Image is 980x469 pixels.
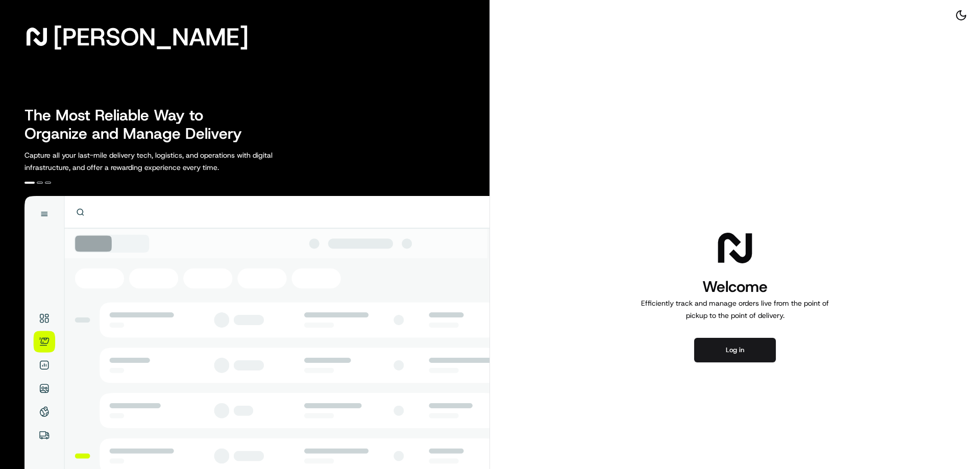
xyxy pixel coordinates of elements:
h1: Welcome [637,277,833,297]
p: Efficiently track and manage orders live from the point of pickup to the point of delivery. [637,297,833,322]
span: [PERSON_NAME] [53,27,249,47]
button: Log in [694,338,776,362]
h2: The Most Reliable Way to Organize and Manage Delivery [24,106,253,143]
p: Capture all your last-mile delivery tech, logistics, and operations with digital infrastructure, ... [24,149,318,174]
